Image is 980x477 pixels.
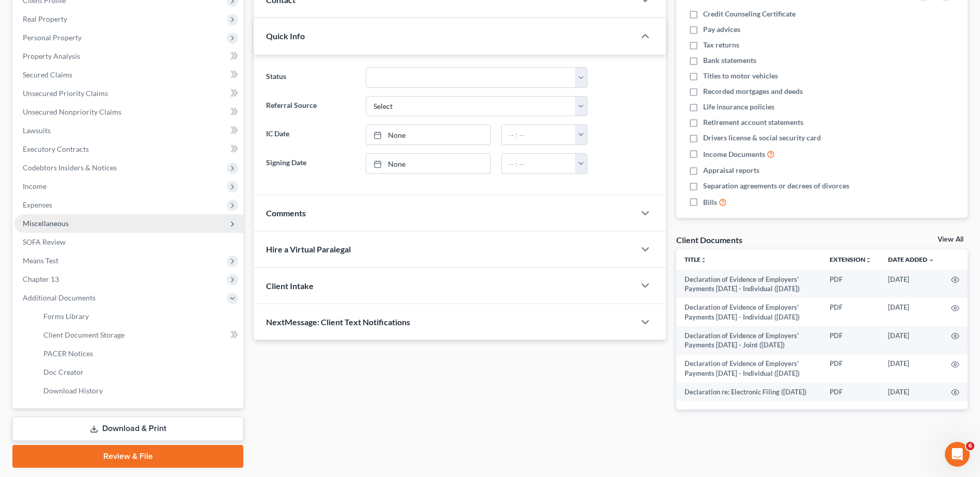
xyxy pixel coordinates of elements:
[261,124,360,145] label: IC Date
[703,197,717,208] span: Bills
[676,270,821,298] td: Declaration of Evidence of Employers' Payments [DATE] - Individual ([DATE])
[703,71,778,81] span: Titles to motor vehicles
[703,133,821,143] span: Drivers license & social security card
[23,256,58,265] span: Means Test
[12,417,243,441] a: Download & Print
[23,237,66,246] span: SOFA Review
[23,70,72,79] span: Secured Claims
[676,383,821,401] td: Declaration re: Electronic Filing ([DATE])
[366,154,490,173] a: None
[928,257,935,263] i: expand_more
[23,126,51,135] span: Lawsuits
[266,281,314,291] span: Client Intake
[14,103,243,121] a: Unsecured Nonpriority Claims
[703,24,740,35] span: Pay advices
[23,200,52,209] span: Expenses
[703,55,756,66] span: Bank statements
[703,102,774,112] span: Life insurance policies
[12,445,243,468] a: Review & File
[14,121,243,140] a: Lawsuits
[35,344,243,363] a: PACER Notices
[43,330,125,339] span: Client Document Storage
[35,381,243,400] a: Download History
[703,149,765,160] span: Income Documents
[888,256,935,263] a: Date Added expand_more
[23,33,82,42] span: Personal Property
[266,208,306,218] span: Comments
[23,293,96,302] span: Additional Documents
[261,96,360,117] label: Referral Source
[23,107,121,116] span: Unsecured Nonpriority Claims
[23,163,117,172] span: Codebtors Insiders & Notices
[945,442,970,467] iframe: Intercom live chat
[701,257,707,263] i: unfold_more
[43,386,103,395] span: Download History
[23,182,46,190] span: Income
[821,270,880,298] td: PDF
[23,89,108,98] span: Unsecured Priority Claims
[821,298,880,326] td: PDF
[35,363,243,381] a: Doc Creator
[880,298,943,326] td: [DATE]
[821,355,880,383] td: PDF
[14,84,243,103] a: Unsecured Priority Claims
[261,67,360,88] label: Status
[14,233,243,251] a: SOFA Review
[676,326,821,355] td: Declaration of Evidence of Employers' Payments [DATE] - Joint ([DATE])
[676,234,742,245] div: Client Documents
[880,270,943,298] td: [DATE]
[35,326,243,344] a: Client Document Storage
[703,117,803,128] span: Retirement account statements
[23,52,80,60] span: Property Analysis
[703,40,739,50] span: Tax returns
[14,47,243,66] a: Property Analysis
[703,181,849,191] span: Separation agreements or decrees of divorces
[685,256,707,263] a: Titleunfold_more
[821,326,880,355] td: PDF
[880,326,943,355] td: [DATE]
[23,275,59,283] span: Chapter 13
[266,317,410,327] span: NextMessage: Client Text Notifications
[865,257,872,263] i: unfold_more
[938,236,963,243] a: View All
[676,355,821,383] td: Declaration of Evidence of Employers' Payments [DATE] - Individual ([DATE])
[43,368,84,376] span: Doc Creator
[880,355,943,383] td: [DATE]
[14,66,243,84] a: Secured Claims
[261,153,360,174] label: Signing Date
[821,383,880,401] td: PDF
[880,383,943,401] td: [DATE]
[35,307,243,326] a: Forms Library
[23,145,89,153] span: Executory Contracts
[703,9,796,19] span: Credit Counseling Certificate
[966,442,974,450] span: 6
[502,125,575,145] input: -- : --
[43,312,89,321] span: Forms Library
[703,86,803,97] span: Recorded mortgages and deeds
[502,154,575,173] input: -- : --
[43,349,93,358] span: PACER Notices
[366,125,490,145] a: None
[14,140,243,158] a: Executory Contracts
[676,298,821,326] td: Declaration of Evidence of Employers' Payments [DATE] - Individual ([DATE])
[266,244,351,254] span: Hire a Virtual Paralegal
[23,14,67,23] span: Real Property
[266,31,305,41] span: Quick Info
[703,165,759,176] span: Appraisal reports
[23,219,69,228] span: Miscellaneous
[830,256,872,263] a: Extensionunfold_more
